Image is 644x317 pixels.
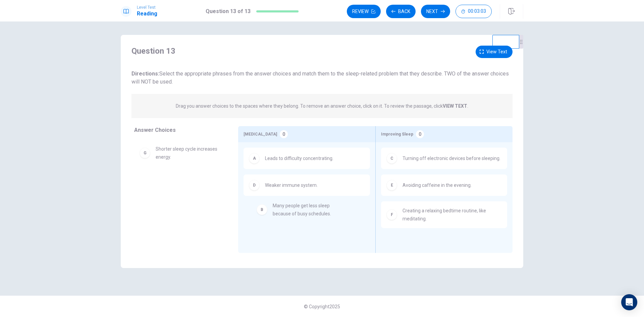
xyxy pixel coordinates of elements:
[137,10,157,18] h1: Reading
[621,294,637,310] div: Open Intercom Messenger
[416,130,424,138] div: 0
[347,5,381,18] button: Review
[134,127,176,133] span: Answer Choices
[206,7,251,15] h1: Question 13 of 13
[476,46,513,58] button: View text
[381,130,413,138] span: Improving Sleep
[443,103,467,109] strong: VIEW TEXT
[486,48,507,56] span: View text
[421,5,450,18] button: Next
[176,102,468,110] p: Drag you answer choices to the spaces where they belong. To remove an answer choice, click on it....
[468,9,486,14] span: 00:03:03
[244,130,277,138] span: [MEDICAL_DATA]
[131,70,509,85] span: Select the appropriate phrases from the answer choices and match them to the sleep-related proble...
[304,304,340,309] span: © Copyright 2025
[280,130,288,138] div: 0
[137,5,157,10] span: Level Test
[131,46,175,56] h4: Question 13
[131,70,159,77] strong: Directions:
[455,5,492,18] button: 00:03:03
[386,5,416,18] button: Back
